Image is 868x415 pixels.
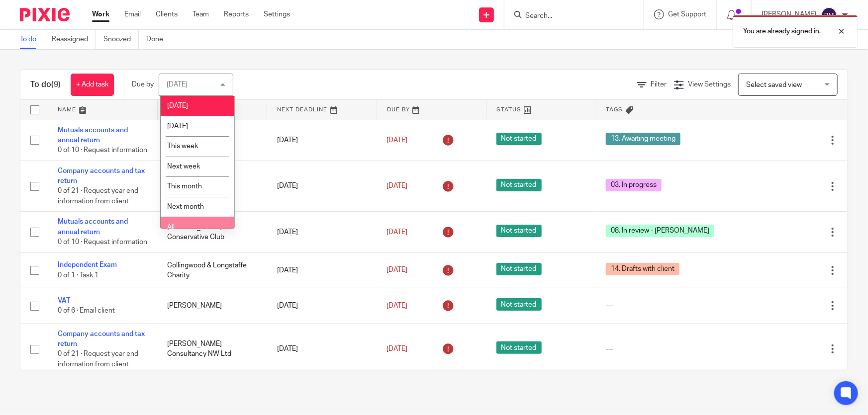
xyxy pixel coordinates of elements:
[58,350,138,368] span: 0 of 21 · Request year end information from client
[52,30,96,49] a: Reassigned
[386,267,407,274] span: [DATE]
[267,212,377,252] td: [DATE]
[386,229,407,236] span: [DATE]
[167,224,175,231] span: All
[71,74,114,96] a: + Add task
[58,127,128,144] a: Mutuals accounts and annual return
[167,81,188,88] div: [DATE]
[58,239,147,246] span: 0 of 10 · Request information
[386,137,407,144] span: [DATE]
[606,107,623,112] span: Tags
[496,133,542,145] span: Not started
[157,252,267,288] td: Collingwood & Longstaffe Charity
[157,324,267,375] td: [PERSON_NAME] Consultancy NW Ltd
[743,26,821,36] p: You are already signed in.
[20,8,70,21] img: Pixie
[58,167,145,184] a: Company accounts and tax return
[58,307,115,314] span: 0 of 6 · Email client
[606,301,728,311] div: ---
[606,344,728,354] div: ---
[688,81,731,88] span: View Settings
[157,161,267,212] td: Elephant Tyre Limited
[496,225,542,237] span: Not started
[496,341,542,354] span: Not started
[124,9,141,19] a: Email
[167,123,188,130] span: [DATE]
[651,81,667,88] span: Filter
[167,203,204,210] span: Next month
[606,225,714,237] span: 08. In review - [PERSON_NAME]
[157,288,267,324] td: [PERSON_NAME]
[132,80,154,89] p: Due by
[156,9,178,19] a: Clients
[264,9,290,19] a: Settings
[167,183,202,190] span: This month
[606,179,662,191] span: 03. In progress
[386,345,407,352] span: [DATE]
[496,179,542,191] span: Not started
[58,297,70,304] a: VAT
[224,9,249,19] a: Reports
[167,163,200,170] span: Next week
[92,9,109,19] a: Work
[103,30,139,49] a: Snoozed
[496,263,542,275] span: Not started
[51,81,61,88] span: (9)
[606,133,680,145] span: 13. Awaiting meeting
[267,252,377,288] td: [DATE]
[167,102,188,109] span: [DATE]
[58,261,117,268] a: Independent Exam
[58,188,138,205] span: 0 of 21 · Request year end information from client
[167,143,198,150] span: This week
[267,324,377,375] td: [DATE]
[20,30,44,49] a: To do
[267,120,377,161] td: [DATE]
[58,218,128,235] a: Mutuals accounts and annual return
[58,331,145,347] a: Company accounts and tax return
[821,7,837,23] img: svg%3E
[496,298,542,311] span: Not started
[267,288,377,324] td: [DATE]
[746,82,802,88] span: Select saved view
[267,161,377,212] td: [DATE]
[30,80,61,90] h1: To do
[146,30,171,49] a: Done
[606,263,679,275] span: 14. Drafts with client
[157,120,267,161] td: [PERSON_NAME] Conservative Club
[58,272,98,279] span: 0 of 1 · Task 1
[193,9,209,19] a: Team
[157,212,267,252] td: [PERSON_NAME] Conservative Club
[386,302,407,309] span: [DATE]
[58,147,147,154] span: 0 of 10 · Request information
[386,182,407,189] span: [DATE]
